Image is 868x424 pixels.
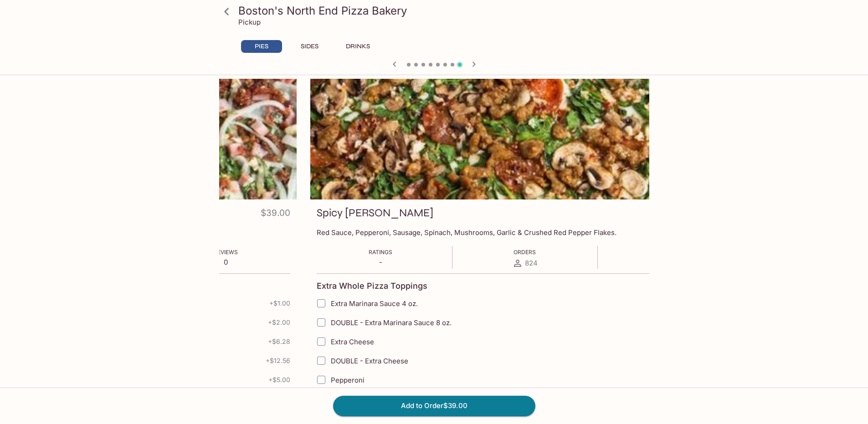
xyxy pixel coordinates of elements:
span: Extra Cheese [331,337,374,346]
span: + $6.28 [268,338,290,345]
p: Pickup [238,18,261,26]
span: Pepperoni [331,376,365,384]
button: PIES [241,40,282,53]
span: + $5.00 [268,376,290,383]
button: DRINKS [338,40,379,53]
span: Extra Marinara Sauce 4 oz. [331,299,418,308]
button: Add to Order$39.00 [333,396,535,416]
span: Orders [514,249,536,255]
h3: Spicy [PERSON_NAME] [317,206,433,220]
span: DOUBLE - Extra Marinara Sauce 8 oz. [331,318,452,327]
h3: Boston's North End Pizza Bakery [238,4,646,18]
span: DOUBLE - Extra Cheese [331,357,408,365]
h4: $39.00 [261,206,290,224]
span: 824 [525,259,538,267]
span: + $2.00 [268,319,290,326]
button: SIDES [289,40,330,53]
p: - [369,258,392,266]
span: Ratings [369,249,392,255]
span: + $12.56 [266,357,290,364]
h4: Extra Whole Pizza Toppings [317,281,427,291]
p: 0 [214,258,238,266]
span: + $1.00 [269,300,290,307]
div: Spicy Jenny [310,79,740,199]
p: Red Sauce, Pepperoni, Sausage, Spinach, Mushrooms, Garlic & Crushed Red Pepper Flakes. [317,228,734,237]
span: Reviews [214,249,238,255]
